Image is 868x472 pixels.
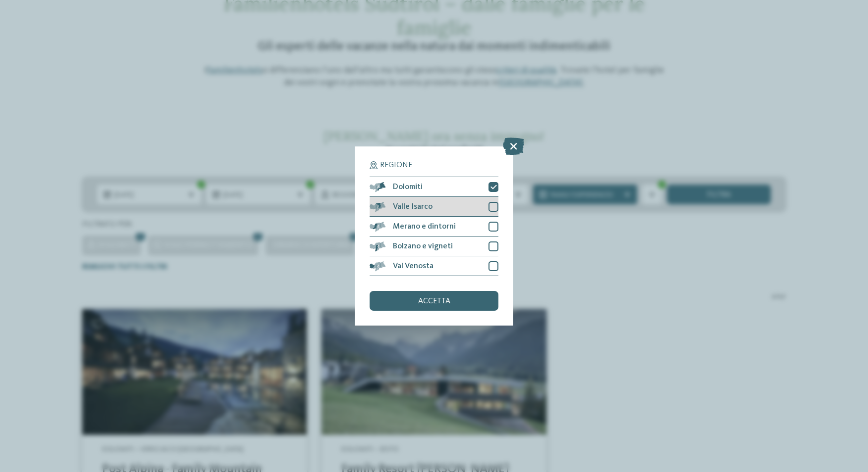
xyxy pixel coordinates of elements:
[393,183,423,191] span: Dolomiti
[393,223,456,231] span: Merano e dintorni
[393,203,433,211] span: Valle Isarco
[418,297,450,305] span: accetta
[380,161,412,169] span: Regione
[393,242,453,250] span: Bolzano e vigneti
[393,262,434,270] span: Val Venosta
